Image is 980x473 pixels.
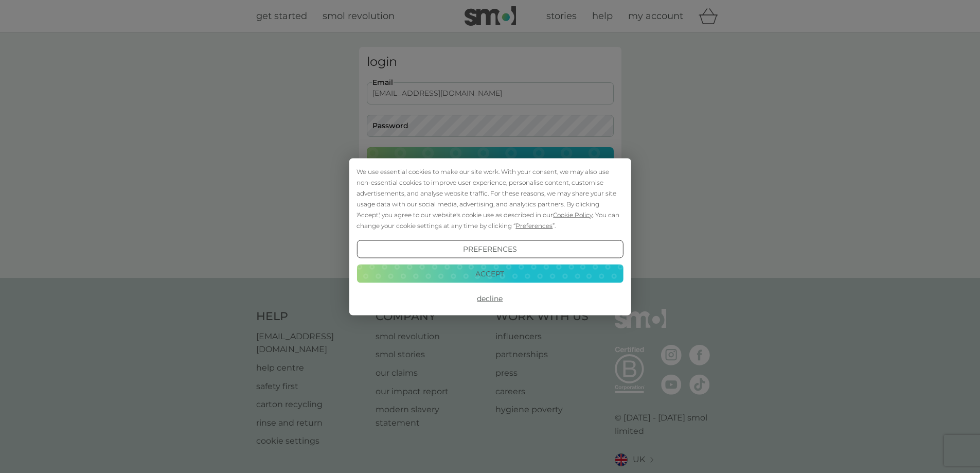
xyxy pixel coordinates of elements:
[515,221,553,229] span: Preferences
[349,158,631,315] div: Cookie Consent Prompt
[357,289,623,308] button: Decline
[357,240,623,258] button: Preferences
[357,166,623,231] div: We use essential cookies to make our site work. With your consent, we may also use non-essential ...
[357,265,623,283] button: Accept
[553,211,593,218] span: Cookie Policy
